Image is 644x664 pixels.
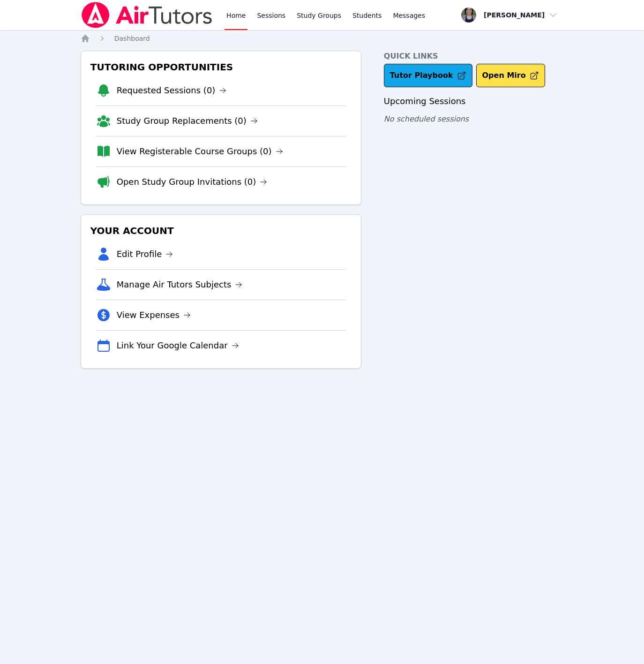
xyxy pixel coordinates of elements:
[384,51,563,62] h4: Quick Links
[81,34,564,43] nav: Breadcrumb
[117,145,283,158] a: View Registerable Course Groups (0)
[117,114,258,128] a: Study Group Replacements (0)
[89,222,353,239] h3: Your Account
[114,35,150,42] span: Dashboard
[117,339,239,352] a: Link Your Google Calendar
[117,278,243,291] a: Manage Air Tutors Subjects
[89,59,353,75] h3: Tutoring Opportunities
[384,114,469,123] span: No scheduled sessions
[384,95,563,108] h3: Upcoming Sessions
[117,309,191,322] a: View Expenses
[476,64,545,87] button: Open Miro
[81,2,213,28] img: Air Tutors
[384,64,472,87] a: Tutor Playbook
[117,248,173,261] a: Edit Profile
[393,11,425,20] span: Messages
[117,84,227,97] a: Requested Sessions (0)
[117,175,268,189] a: Open Study Group Invitations (0)
[114,34,150,43] a: Dashboard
